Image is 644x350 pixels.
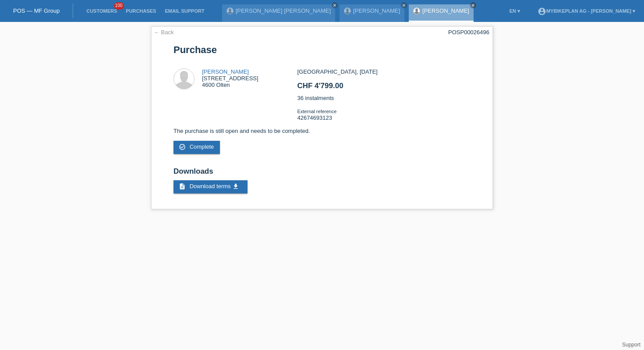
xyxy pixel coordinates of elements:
a: Support [622,342,640,348]
span: External reference [297,109,336,114]
div: [GEOGRAPHIC_DATA], [DATE] 36 instalments 42674693123 [297,68,470,128]
i: close [333,3,337,7]
h1: Purchase [173,44,471,55]
div: POSP00026496 [448,29,489,36]
a: close [401,2,407,8]
h2: Downloads [173,167,471,180]
a: EN ▾ [505,8,524,14]
a: ← Back [154,29,174,36]
a: [PERSON_NAME] [202,68,249,75]
span: Download terms [190,183,231,189]
span: Complete [190,143,214,150]
a: POS — MF Group [13,7,60,14]
span: 100 [114,2,124,10]
i: description [179,183,186,190]
a: [PERSON_NAME] [PERSON_NAME] [236,7,331,14]
a: [PERSON_NAME] [353,7,400,14]
div: [STREET_ADDRESS] 4600 Olten [202,68,258,88]
a: Email Support [160,8,209,14]
a: check_circle_outline Complete [173,141,220,154]
a: description Download terms get_app [173,180,248,193]
a: Customers [82,8,121,14]
i: close [402,3,406,7]
a: account_circleMybikeplan AG - [PERSON_NAME] ▾ [533,8,640,14]
i: account_circle [538,7,546,16]
i: close [471,3,475,7]
h2: CHF 4'799.00 [297,82,470,95]
i: check_circle_outline [179,143,186,150]
a: close [470,2,476,8]
i: get_app [232,183,239,190]
a: Purchases [121,8,160,14]
a: close [332,2,338,8]
p: The purchase is still open and needs to be completed. [173,128,471,134]
a: [PERSON_NAME] [422,7,469,14]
